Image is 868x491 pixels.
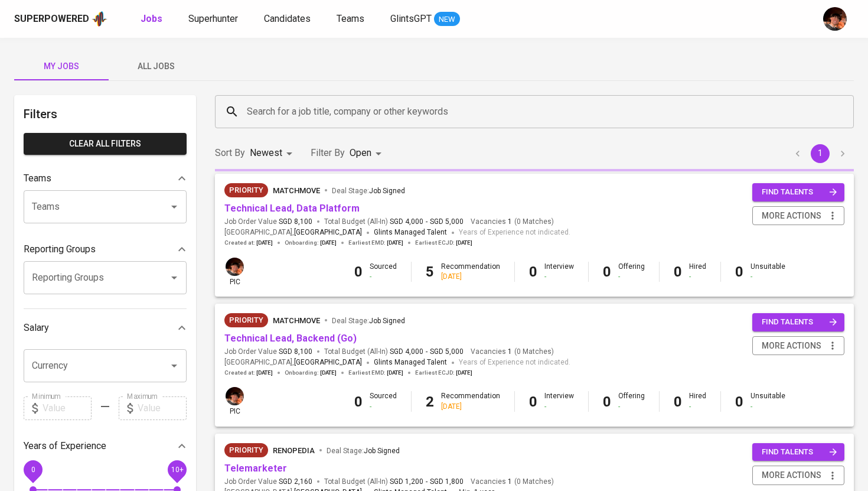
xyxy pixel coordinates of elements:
[264,12,313,27] a: Candidates
[24,171,51,186] p: Teams
[752,443,844,461] button: find talents
[224,217,312,227] span: Job Order Value
[14,10,107,28] a: Superpoweredapp logo
[387,369,403,377] span: [DATE]
[350,142,386,164] div: Open
[324,347,464,357] span: Total Budget (All-In)
[762,339,821,353] span: more actions
[116,59,196,74] span: All Jobs
[823,7,847,31] img: diemas@glints.com
[224,333,357,344] a: Technical Lead, Backend (Go)
[459,357,570,369] span: Years of Experience not indicated.
[618,391,645,411] div: Offering
[674,264,682,280] b: 0
[762,468,821,483] span: more actions
[250,142,296,164] div: Newest
[141,12,165,27] a: Jobs
[92,10,107,28] img: app logo
[750,262,785,282] div: Unsuitable
[387,239,403,247] span: [DATE]
[603,264,611,280] b: 0
[294,357,362,369] span: [GEOGRAPHIC_DATA]
[426,217,428,227] span: -
[264,13,311,24] span: Candidates
[166,199,182,215] button: Open
[337,12,367,27] a: Teams
[215,146,245,160] p: Sort By
[370,272,397,282] div: -
[320,239,337,247] span: [DATE]
[324,477,464,487] span: Total Budget (All-In)
[279,217,312,227] span: SGD 8,100
[441,272,500,282] div: [DATE]
[24,242,96,256] p: Reporting Groups
[24,316,187,340] div: Salary
[471,477,554,487] span: Vacancies ( 0 Matches )
[224,386,245,417] div: pic
[426,347,428,357] span: -
[529,394,537,410] b: 0
[689,391,706,411] div: Hired
[618,402,645,412] div: -
[43,396,92,420] input: Value
[674,394,682,410] b: 0
[689,272,706,282] div: -
[224,369,273,377] span: Created at :
[188,12,240,27] a: Superhunter
[752,466,844,485] button: more actions
[285,369,337,377] span: Onboarding :
[430,217,464,227] span: SGD 5,000
[390,217,423,227] span: SGD 4,000
[544,272,574,282] div: -
[224,184,268,196] span: Priority
[224,203,360,214] a: Technical Lead, Data Platform
[224,477,312,487] span: Job Order Value
[369,187,405,195] span: Job Signed
[603,394,611,410] b: 0
[426,264,434,280] b: 5
[456,239,472,247] span: [DATE]
[24,439,106,453] p: Years of Experience
[324,217,464,227] span: Total Budget (All-In)
[456,369,472,377] span: [DATE]
[354,394,363,410] b: 0
[332,317,405,325] span: Deal Stage :
[370,402,397,412] div: -
[348,239,403,247] span: Earliest EMD :
[370,262,397,282] div: Sourced
[762,186,837,199] span: find talents
[224,183,268,197] div: New Job received from Demand Team
[24,321,49,335] p: Salary
[618,262,645,282] div: Offering
[752,183,844,201] button: find talents
[273,186,320,195] span: MatchMove
[21,59,102,74] span: My Jobs
[750,402,785,412] div: -
[390,12,460,27] a: GlintsGPT NEW
[33,136,177,151] span: Clear All filters
[31,465,35,473] span: 0
[544,391,574,411] div: Interview
[390,347,423,357] span: SGD 4,000
[354,264,363,280] b: 0
[166,357,182,374] button: Open
[256,239,273,247] span: [DATE]
[735,264,743,280] b: 0
[250,146,282,160] p: Newest
[750,272,785,282] div: -
[370,391,397,411] div: Sourced
[332,187,405,195] span: Deal Stage :
[415,239,472,247] span: Earliest ECJD :
[256,369,273,377] span: [DATE]
[171,465,183,473] span: 10+
[224,444,268,456] span: Priority
[441,402,500,412] div: [DATE]
[811,144,830,163] button: page 1
[459,227,570,239] span: Years of Experience not indicated.
[224,239,273,247] span: Created at :
[544,402,574,412] div: -
[224,227,362,239] span: [GEOGRAPHIC_DATA] ,
[285,239,337,247] span: Onboarding :
[689,402,706,412] div: -
[348,369,403,377] span: Earliest EMD :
